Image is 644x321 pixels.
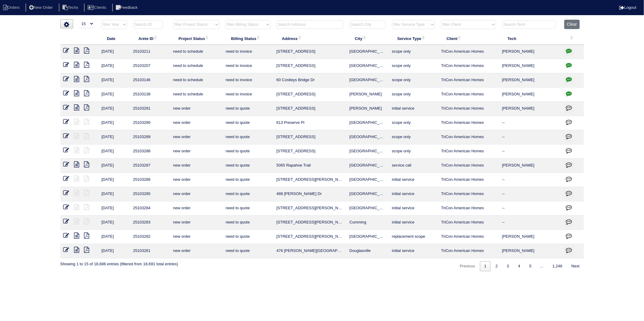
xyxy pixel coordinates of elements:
[223,244,273,258] td: need to quote
[170,116,223,130] td: new order
[480,261,491,271] a: 1
[223,45,273,59] td: need to invoice
[389,102,438,116] td: initial service
[170,244,223,258] td: new order
[273,244,347,258] td: 476 [PERSON_NAME][GEOGRAPHIC_DATA]
[170,32,223,45] th: Project Status: activate to sort column ascending
[389,144,438,159] td: scope only
[347,144,389,159] td: [GEOGRAPHIC_DATA]
[273,187,347,201] td: 488 [PERSON_NAME] Dr
[499,187,561,201] td: --
[350,20,386,29] input: Search City
[223,201,273,216] td: need to quote
[170,201,223,216] td: new order
[347,73,389,88] td: [GEOGRAPHIC_DATA]
[347,159,389,173] td: [GEOGRAPHIC_DATA]
[273,45,347,59] td: [STREET_ADDRESS]
[438,116,499,130] td: TriCon American Homes
[99,173,130,187] td: [DATE]
[347,59,389,73] td: [GEOGRAPHIC_DATA]
[273,130,347,144] td: [STREET_ADDRESS]
[130,230,170,244] td: 25103282
[170,130,223,144] td: new order
[223,159,273,173] td: need to quote
[561,32,584,45] th: : activate to sort column ascending
[347,130,389,144] td: [GEOGRAPHIC_DATA]
[567,261,584,271] a: Next
[273,173,347,187] td: [STREET_ADDRESS][PERSON_NAME]
[133,20,163,29] input: Search ID
[99,130,130,144] td: [DATE]
[499,173,561,187] td: --
[389,187,438,201] td: initial service
[389,130,438,144] td: scope only
[536,264,548,268] span: …
[99,32,130,45] th: Date
[438,73,499,88] td: TriCon American Homes
[347,88,389,102] td: [PERSON_NAME]
[170,187,223,201] td: new order
[99,216,130,230] td: [DATE]
[438,32,499,45] th: Client: activate to sort column ascending
[499,130,561,144] td: --
[347,244,389,258] td: Douglasville
[130,201,170,216] td: 25103284
[84,4,111,12] li: Clients
[499,216,561,230] td: --
[273,144,347,159] td: [STREET_ADDRESS]
[99,116,130,130] td: [DATE]
[130,32,170,45] th: Arete ID: activate to sort column ascending
[438,88,499,102] td: TriCon American Homes
[438,201,499,216] td: TriCon American Homes
[277,20,343,29] input: Search Address
[619,5,636,10] a: Logout
[389,88,438,102] td: scope only
[223,116,273,130] td: need to quote
[170,59,223,73] td: need to schedule
[438,102,499,116] td: TriCon American Homes
[112,4,143,12] li: Feedback
[273,116,347,130] td: 613 Preserve Pl
[130,88,170,102] td: 25103138
[389,230,438,244] td: replacement scope
[170,102,223,116] td: new order
[455,261,479,271] a: Previous
[170,173,223,187] td: new order
[170,88,223,102] td: need to schedule
[170,230,223,244] td: new order
[130,59,170,73] td: 25103207
[130,216,170,230] td: 25103283
[491,261,502,271] a: 2
[130,173,170,187] td: 25103286
[99,187,130,201] td: [DATE]
[499,59,561,73] td: [PERSON_NAME]
[170,216,223,230] td: new order
[273,32,347,45] th: Address: activate to sort column ascending
[170,159,223,173] td: new order
[438,230,499,244] td: TriCon American Homes
[99,230,130,244] td: [DATE]
[347,45,389,59] td: [GEOGRAPHIC_DATA]
[438,216,499,230] td: TriCon American Homes
[499,102,561,116] td: [PERSON_NAME]
[273,59,347,73] td: [STREET_ADDRESS]
[130,159,170,173] td: 25103287
[389,159,438,173] td: service call
[223,187,273,201] td: need to quote
[130,116,170,130] td: 25103290
[99,88,130,102] td: [DATE]
[499,144,561,159] td: --
[389,216,438,230] td: initial service
[438,59,499,73] td: TriCon American Homes
[389,244,438,258] td: initial service
[438,187,499,201] td: TriCon American Homes
[99,59,130,73] td: [DATE]
[99,45,130,59] td: [DATE]
[499,88,561,102] td: [PERSON_NAME]
[347,201,389,216] td: [GEOGRAPHIC_DATA]
[389,45,438,59] td: scope only
[347,230,389,244] td: [GEOGRAPHIC_DATA]
[273,230,347,244] td: [STREET_ADDRESS][PERSON_NAME]
[564,20,580,29] button: Clear
[99,102,130,116] td: [DATE]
